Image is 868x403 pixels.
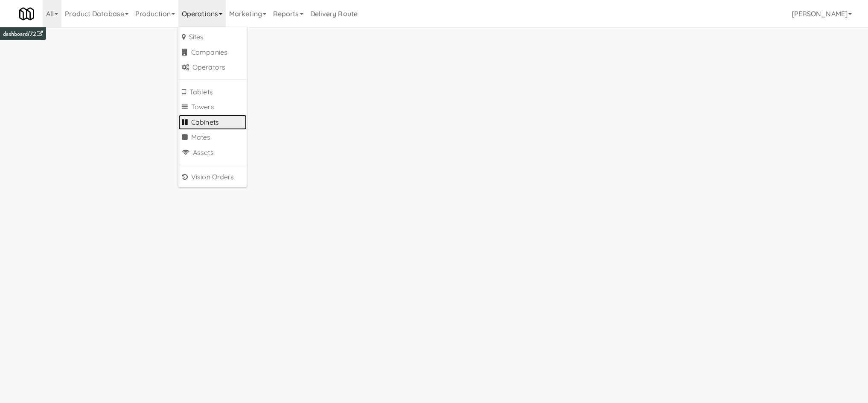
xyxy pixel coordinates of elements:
[178,45,247,60] a: Companies
[178,115,247,130] a: Cabinets
[178,85,247,100] a: Tablets
[178,130,247,145] a: Mates
[3,29,43,38] a: dashboard/72
[178,99,247,115] a: Towers
[178,29,247,45] a: Sites
[178,169,247,185] a: Vision Orders
[19,6,34,21] img: Micromart
[178,145,247,161] a: Assets
[178,60,247,75] a: Operators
